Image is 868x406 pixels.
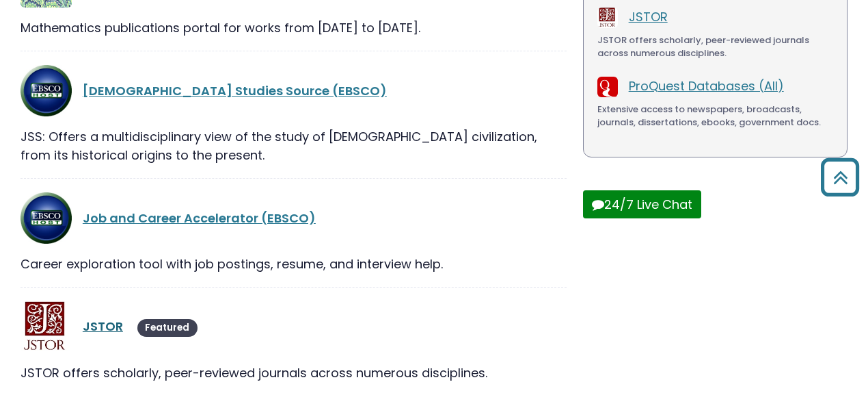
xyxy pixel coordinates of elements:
a: [DEMOGRAPHIC_DATA] Studies Source (EBSCO) [83,82,387,99]
div: Mathematics publications portal for works from [DATE] to [DATE]. [21,18,567,37]
div: JSTOR offers scholarly, peer-reviewed journals across numerous disciplines. [597,34,833,60]
button: 24/7 Live Chat [583,190,701,218]
div: JSS: Offers a multidisciplinary view of the study of [DEMOGRAPHIC_DATA] civilization, from its hi... [21,127,567,164]
a: Back to Top [815,164,865,190]
div: JSTOR offers scholarly, peer-reviewed journals across numerous disciplines. [21,364,567,382]
a: JSTOR [629,8,668,25]
div: Career exploration tool with job postings, resume, and interview help. [21,255,567,273]
a: ProQuest Databases (All) [629,77,784,94]
span: Featured [137,319,198,337]
a: JSTOR [83,318,123,335]
a: Job and Career Accelerator (EBSCO) [83,210,316,227]
div: Extensive access to newspapers, broadcasts, journals, dissertations, ebooks, government docs. [597,103,833,129]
